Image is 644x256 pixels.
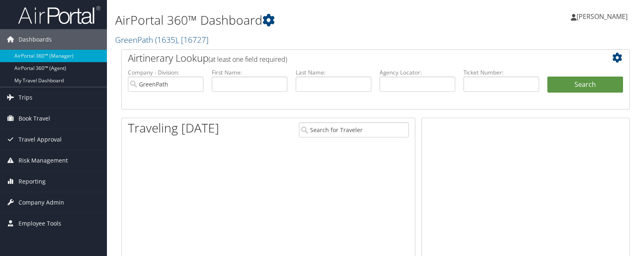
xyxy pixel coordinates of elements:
[19,87,32,108] span: Trips
[19,29,52,50] span: Dashboards
[115,34,208,45] a: GreenPath
[177,34,208,45] span: , [ 16727 ]
[212,68,287,77] label: First Name:
[208,55,287,64] span: (at least one field required)
[577,12,628,21] span: [PERSON_NAME]
[571,4,636,29] a: [PERSON_NAME]
[128,119,219,137] h1: Traveling [DATE]
[155,34,177,45] span: ( 1635 )
[463,68,539,77] label: Ticket Number:
[380,68,455,77] label: Agency Locator:
[296,68,371,77] label: Last Name:
[18,5,100,25] img: airportal-logo.png
[128,51,581,65] h2: Airtinerary Lookup
[19,108,50,129] span: Book Travel
[19,192,64,213] span: Company Admin
[19,213,61,234] span: Employee Tools
[19,150,68,171] span: Risk Management
[128,68,204,77] label: Company - Division:
[299,122,409,137] input: Search for Traveler
[19,129,62,150] span: Travel Approval
[547,77,623,93] button: Search
[115,12,462,29] h1: AirPortal 360™ Dashboard
[19,171,46,192] span: Reporting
